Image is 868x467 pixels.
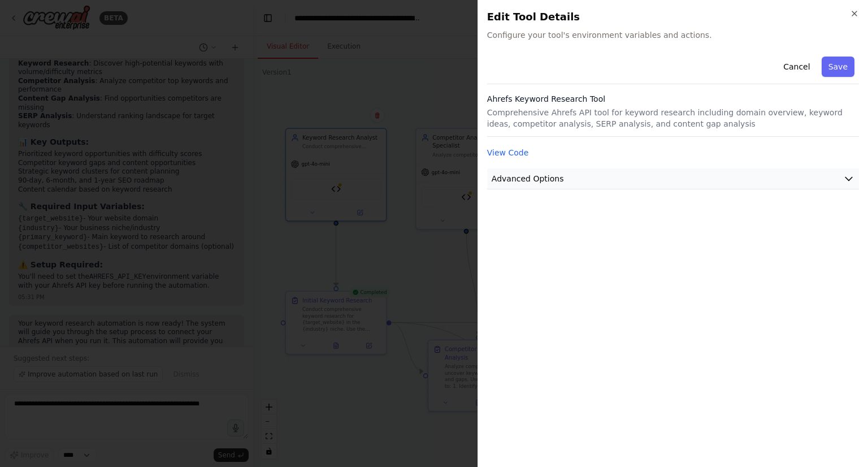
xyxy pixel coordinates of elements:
[487,9,859,25] h2: Edit Tool Details
[776,57,817,77] button: Cancel
[487,168,859,189] button: Advanced Options
[492,173,564,184] span: Advanced Options
[487,29,859,41] span: Configure your tool's environment variables and actions.
[487,93,859,105] h3: Ahrefs Keyword Research Tool
[487,147,529,158] button: View Code
[487,107,859,129] p: Comprehensive Ahrefs API tool for keyword research including domain overview, keyword ideas, comp...
[822,57,854,77] button: Save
